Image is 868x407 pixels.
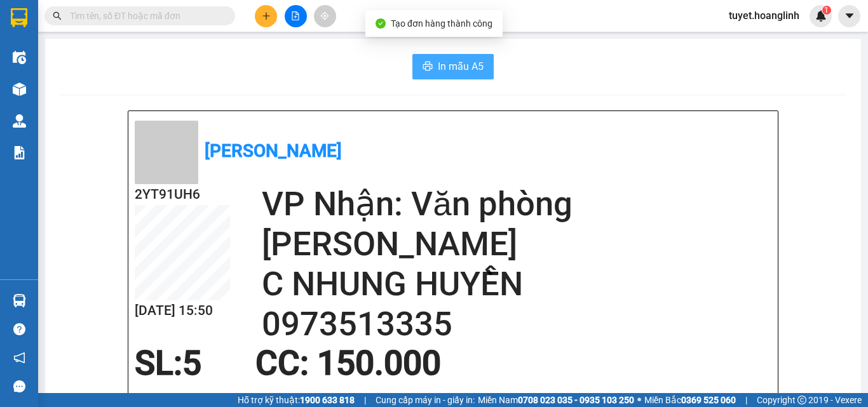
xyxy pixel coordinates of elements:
[644,393,736,407] span: Miền Bắc
[13,294,26,307] img: warehouse-icon
[844,10,855,22] span: caret-down
[478,393,634,407] span: Miền Nam
[376,18,386,29] span: check-circle
[135,300,230,321] h2: [DATE] 15:50
[423,61,433,73] span: printer
[13,352,25,364] span: notification
[255,5,277,27] button: plus
[11,8,27,27] img: logo-vxr
[320,11,329,20] span: aim
[285,5,307,27] button: file-add
[291,11,300,20] span: file-add
[13,146,26,159] img: solution-icon
[262,304,771,344] h2: 0973513335
[13,114,26,128] img: warehouse-icon
[182,344,201,383] span: 5
[438,58,484,74] span: In mẫu A5
[797,396,806,404] span: copyright
[364,393,366,407] span: |
[518,395,634,405] strong: 0708 023 035 - 0935 103 250
[13,51,26,64] img: warehouse-icon
[637,397,641,403] span: ⚪️
[412,54,494,79] button: printerIn mẫu A5
[681,395,736,405] strong: 0369 525 060
[67,74,307,194] h2: VP Nhận: Văn phòng Đồng Hới
[262,264,771,304] h2: C NHUNG HUYỀN
[248,344,449,382] div: CC : 150.000
[838,5,860,27] button: caret-down
[7,74,102,95] h2: FTYNDLD4
[13,83,26,96] img: warehouse-icon
[135,344,182,383] span: SL:
[300,395,355,405] strong: 1900 633 818
[205,140,342,161] b: [PERSON_NAME]
[822,6,831,15] sup: 1
[70,9,220,23] input: Tìm tên, số ĐT hoặc mã đơn
[238,393,355,407] span: Hỗ trợ kỹ thuật:
[53,11,62,20] span: search
[824,6,829,15] span: 1
[77,30,214,51] b: [PERSON_NAME]
[391,18,492,29] span: Tạo đơn hàng thành công
[262,11,271,20] span: plus
[815,10,827,22] img: icon-new-feature
[719,8,810,23] span: tuyet.hoanglinh
[135,184,230,205] h2: 2YT91UH6
[13,323,25,335] span: question-circle
[745,393,747,407] span: |
[376,393,475,407] span: Cung cấp máy in - giấy in:
[13,380,25,392] span: message
[262,184,771,264] h2: VP Nhận: Văn phòng [PERSON_NAME]
[314,5,336,27] button: aim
